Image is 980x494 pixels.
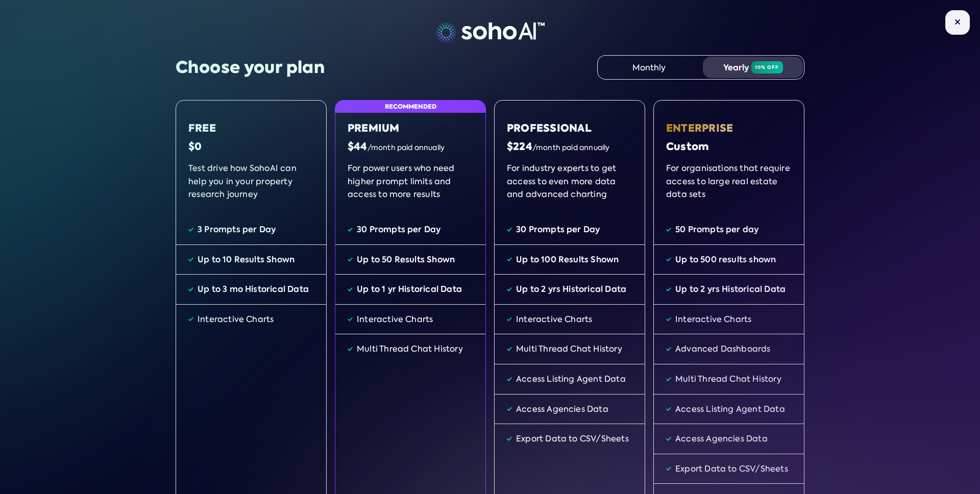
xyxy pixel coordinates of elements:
img: SohoAI [436,22,545,43]
div: 3 Prompts per Day [198,223,276,236]
div: Up to 2 yrs Historical Data [675,283,786,296]
img: Tick Icon [666,432,671,446]
img: Tick Icon [666,373,671,386]
img: Close [954,19,961,25]
div: 50 Prompts per day [675,223,758,236]
div: Interactive Charts [516,313,592,326]
div: Up to 100 Results Shown [516,253,619,266]
div: Multi Thread Chat History [675,373,781,386]
div: Up to 50 Results Shown [357,253,455,266]
img: Tick Icon [188,253,193,266]
img: Tick Icon [507,373,512,386]
div: Up to 2 yrs Historical Data [516,283,626,296]
div: Interactive Charts [198,313,274,326]
div: Test drive how SohoAI can help you in your property research journey [188,162,314,203]
img: Tick Icon [507,403,512,416]
img: Tick Icon [507,253,512,266]
div: Up to 3 mo Historical Data [198,283,309,296]
span: /month paid annually [532,143,609,152]
div: $224 [507,139,632,154]
div: Up to 10 Results Shown [198,253,295,266]
img: Tick Icon [507,283,512,296]
div: For industry experts to get access to even more data and advanced charting [507,162,632,203]
img: Tick Icon [507,342,512,356]
div: Premium [348,121,473,135]
div: Advanced Dashboards [675,342,771,356]
img: Tick Icon [666,313,671,326]
div: Multi Thread Chat History [357,342,463,356]
div: Up to 1 yr Historical Data [357,283,462,296]
div: $0 [188,139,314,154]
span: /month paid annually [367,143,445,152]
div: Multi Thread Chat History [516,342,622,356]
div: Free [188,121,314,135]
div: 30 Prompts per Day [357,223,440,236]
div: For power users who need higher prompt limits and access to more results [348,162,473,203]
img: Tick Icon [188,283,193,296]
img: Tick Icon [188,223,193,236]
div: 30 Prompts per Day [516,223,600,236]
span: 10% off [751,61,783,73]
div: Export Data to CSV/Sheets [516,432,629,446]
div: Choose your plan [176,56,325,79]
div: Custom [666,139,792,154]
img: Tick Icon [666,283,671,296]
div: Professional [507,121,632,135]
img: Tick Icon [666,253,671,266]
div: Interactive Charts [675,313,751,326]
img: Tick Icon [188,313,193,326]
div: Yearly [703,57,803,78]
img: Tick Icon [348,283,353,296]
div: Access Listing Agent Data [516,373,626,386]
div: Monthly [599,57,699,78]
img: Tick Icon [666,403,671,416]
div: Enterprise [666,121,792,135]
img: Tick Icon [666,462,671,476]
img: Tick Icon [507,432,512,446]
div: Access Agencies Data [516,403,608,416]
img: Tick Icon [507,223,512,236]
img: Tick Icon [348,253,353,266]
div: $44 [348,139,473,154]
div: Export Data to CSV/Sheets [675,462,788,476]
img: Tick Icon [507,313,512,326]
div: Access Agencies Data [675,432,768,446]
img: Tick Icon [348,223,353,236]
img: Tick Icon [666,223,671,236]
div: Recommended [335,101,485,113]
img: Tick Icon [348,313,353,326]
img: Tick Icon [348,342,353,356]
div: Up to 500 results shown [675,253,776,266]
div: Interactive Charts [357,313,433,326]
div: For organisations that require access to large real estate data sets [666,162,792,203]
img: Tick Icon [666,342,671,356]
div: Access Listing Agent Data [675,403,785,416]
